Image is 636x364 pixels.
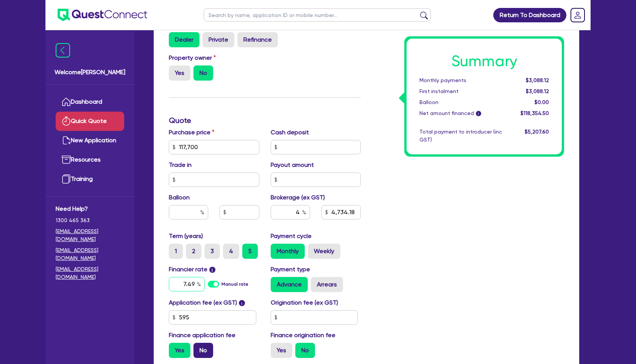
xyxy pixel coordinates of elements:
[56,43,70,58] img: icon-menu-close
[56,265,124,281] a: [EMAIL_ADDRESS][DOMAIN_NAME]
[568,5,588,25] a: Dropdown toggle
[271,265,310,274] label: Payment type
[414,76,508,84] div: Monthly payments
[209,267,215,273] span: i
[271,232,312,241] label: Payment cycle
[169,160,192,170] label: Trade in
[169,331,235,340] label: Finance application fee
[295,343,315,358] label: No
[169,193,190,202] label: Balloon
[169,116,361,125] h3: Quote
[55,68,125,77] span: Welcome [PERSON_NAME]
[169,128,214,137] label: Purchase price
[169,232,203,241] label: Term (years)
[221,281,248,288] label: Manual rate
[526,77,549,83] span: $3,088.12
[169,343,190,358] label: Yes
[526,88,549,94] span: $3,088.12
[476,111,481,117] span: i
[271,343,292,358] label: Yes
[56,92,124,112] a: Dashboard
[56,227,124,243] a: [EMAIL_ADDRESS][DOMAIN_NAME]
[271,298,338,307] label: Origination fee (ex GST)
[242,244,258,259] label: 5
[169,244,183,259] label: 1
[414,87,508,95] div: First instalment
[311,277,343,292] label: Arrears
[204,8,431,22] input: Search by name, application ID or mobile number...
[239,300,245,306] span: i
[308,244,340,259] label: Weekly
[419,52,549,70] h1: Summary
[493,8,566,22] a: Return To Dashboard
[186,244,201,259] label: 2
[223,244,239,259] label: 4
[237,32,278,47] label: Refinance
[535,99,549,105] span: $0.00
[271,160,314,170] label: Payout amount
[169,53,216,62] label: Property owner
[414,98,508,106] div: Balloon
[169,65,190,81] label: Yes
[271,277,308,292] label: Advance
[193,65,213,81] label: No
[62,174,71,184] img: training
[56,131,124,150] a: New Application
[271,244,305,259] label: Monthly
[56,112,124,131] a: Quick Quote
[62,155,71,164] img: resources
[56,170,124,189] a: Training
[169,298,237,307] label: Application fee (ex GST)
[193,343,213,358] label: No
[414,128,508,144] div: Total payment to introducer (inc GST)
[169,32,200,47] label: Dealer
[525,129,549,135] span: $5,207.60
[271,128,309,137] label: Cash deposit
[204,244,220,259] label: 3
[271,331,335,340] label: Finance origination fee
[203,32,234,47] label: Private
[56,246,124,262] a: [EMAIL_ADDRESS][DOMAIN_NAME]
[56,150,124,170] a: Resources
[56,204,124,213] span: Need Help?
[414,109,508,117] div: Net amount financed
[56,216,124,224] span: 1300 465 363
[58,9,147,21] img: quest-connect-logo-blue
[62,136,71,145] img: new-application
[521,110,549,116] span: $118,354.50
[169,265,215,274] label: Financier rate
[62,117,71,126] img: quick-quote
[271,193,325,202] label: Brokerage (ex GST)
